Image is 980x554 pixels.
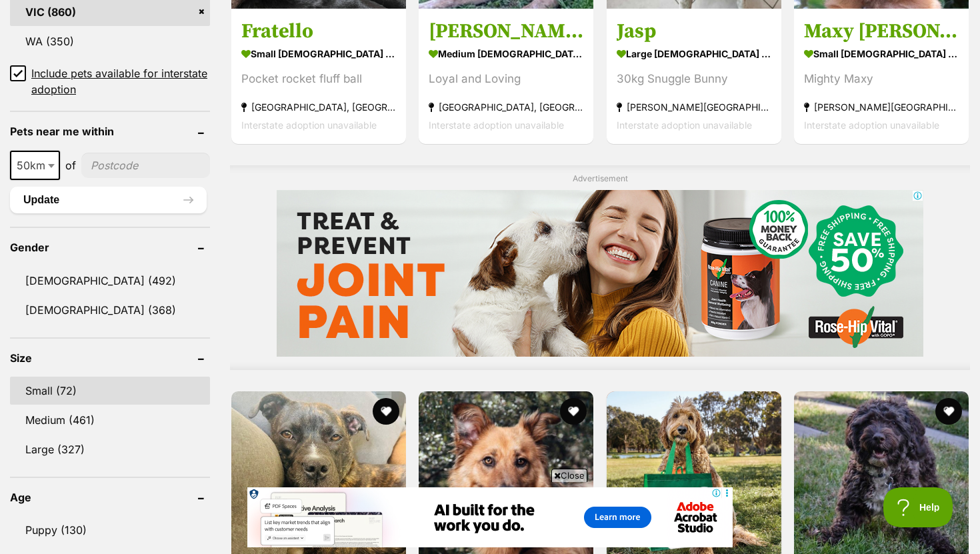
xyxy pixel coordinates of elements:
h3: Fratello [241,19,396,44]
span: Close [551,469,587,482]
button: Update [10,187,207,213]
div: Advertisement [230,165,970,370]
span: 50km [11,156,59,175]
span: of [65,157,76,173]
a: Small (72) [10,377,210,405]
span: Interstate adoption unavailable [804,119,939,131]
strong: [PERSON_NAME][GEOGRAPHIC_DATA] [804,98,959,116]
span: 50km [10,151,60,180]
span: Interstate adoption unavailable [241,119,377,131]
a: Jasp large [DEMOGRAPHIC_DATA] Dog 30kg Snuggle Bunny [PERSON_NAME][GEOGRAPHIC_DATA] Interstate ad... [607,9,781,144]
button: favourite [373,398,399,425]
a: [DEMOGRAPHIC_DATA] (368) [10,296,210,324]
strong: small [DEMOGRAPHIC_DATA] Dog [241,44,396,63]
strong: [GEOGRAPHIC_DATA], [GEOGRAPHIC_DATA] [241,98,396,116]
iframe: Advertisement [277,190,923,357]
a: [DEMOGRAPHIC_DATA] (492) [10,267,210,295]
iframe: Help Scout Beacon - Open [883,487,953,527]
div: Mighty Maxy [804,70,959,88]
iframe: Advertisement [247,487,733,547]
div: 30kg Snuggle Bunny [617,70,771,88]
div: Loyal and Loving [429,70,583,88]
header: Size [10,352,210,364]
strong: large [DEMOGRAPHIC_DATA] Dog [617,44,771,63]
strong: small [DEMOGRAPHIC_DATA] Dog [804,44,959,63]
span: Interstate adoption unavailable [429,119,564,131]
a: Maxy [PERSON_NAME] small [DEMOGRAPHIC_DATA] Dog Mighty Maxy [PERSON_NAME][GEOGRAPHIC_DATA] Inters... [794,9,969,144]
div: Pocket rocket fluff ball [241,70,396,88]
header: Gender [10,241,210,253]
button: favourite [561,398,587,425]
h3: Maxy [PERSON_NAME] [804,19,959,44]
strong: [PERSON_NAME][GEOGRAPHIC_DATA] [617,98,771,116]
a: WA (350) [10,27,210,55]
h3: Jasp [617,19,771,44]
span: Interstate adoption unavailable [617,119,752,131]
a: Include pets available for interstate adoption [10,65,210,97]
strong: medium [DEMOGRAPHIC_DATA] Dog [429,44,583,63]
a: Large (327) [10,435,210,463]
button: favourite [935,398,962,425]
a: Medium (461) [10,406,210,434]
a: Puppy (130) [10,516,210,544]
span: Include pets available for interstate adoption [31,65,210,97]
header: Age [10,491,210,503]
header: Pets near me within [10,125,210,137]
h3: [PERSON_NAME] [429,19,583,44]
input: postcode [81,153,210,178]
a: Fratello small [DEMOGRAPHIC_DATA] Dog Pocket rocket fluff ball [GEOGRAPHIC_DATA], [GEOGRAPHIC_DAT... [231,9,406,144]
strong: [GEOGRAPHIC_DATA], [GEOGRAPHIC_DATA] [429,98,583,116]
a: [PERSON_NAME] medium [DEMOGRAPHIC_DATA] Dog Loyal and Loving [GEOGRAPHIC_DATA], [GEOGRAPHIC_DATA]... [419,9,593,144]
